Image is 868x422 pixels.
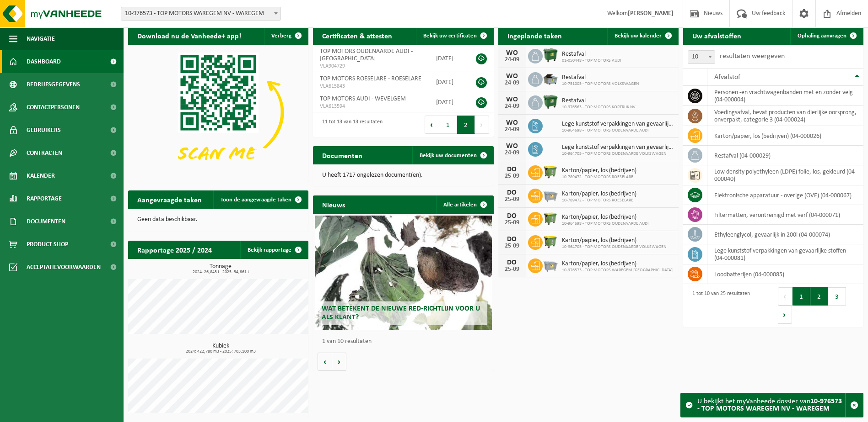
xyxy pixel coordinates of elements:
span: 10-964698 - TOP MOTORS OUDENAARDE AUDI [562,221,649,227]
td: [DATE] [429,92,467,112]
span: 10-976563 - TOP MOTORS KORTRIJK NV [562,105,636,110]
span: 10-751005 - TOP MOTORS VOLKSWAGEN [562,81,639,87]
button: Next [778,306,792,324]
span: 10-789472 - TOP MOTORS ROESELARE [562,198,636,203]
button: Vorige [318,353,332,371]
button: 2 [457,116,475,134]
div: DO [503,212,521,220]
span: Contactpersonen [27,96,80,119]
button: 1 [439,116,457,134]
h2: Aangevraagde taken [128,190,211,208]
a: Bekijk uw certificaten [416,26,493,45]
h2: Documenten [313,146,372,164]
img: WB-5000-GAL-GY-01 [543,71,558,86]
div: WO [503,119,521,127]
div: DO [503,166,521,173]
span: Restafval [562,97,636,105]
span: Bekijk uw kalender [615,33,662,39]
td: lege kunststof verpakkingen van gevaarlijke stoffen (04-000081) [707,244,863,264]
span: Karton/papier, los (bedrijven) [562,214,649,221]
span: 10-964705 - TOP MOTORS OUDENAARDE VOLKSWAGEN [562,151,674,157]
span: 10 [688,51,715,63]
span: VLA613594 [320,103,422,110]
td: filtermatten, verontreinigd met verf (04-000071) [707,205,863,225]
button: 2 [810,287,828,306]
p: 1 van 10 resultaten [322,338,489,345]
td: loodbatterijen (04-000085) [707,264,863,284]
span: TOP MOTORS AUDI - WEVELGEM [320,95,406,102]
img: WB-1100-HPE-GN-50 [543,164,558,179]
div: 25-09 [503,220,521,226]
div: 25-09 [503,243,521,249]
h2: Ingeplande taken [498,26,571,44]
label: resultaten weergeven [720,53,785,60]
div: 11 tot 13 van 13 resultaten [318,115,383,135]
td: karton/papier, los (bedrijven) (04-000026) [707,126,863,146]
h2: Nieuws [313,195,354,213]
img: WB-1100-HPE-GN-01 [543,47,558,63]
div: 1 tot 10 van 25 resultaten [688,286,750,325]
div: WO [503,73,521,80]
span: VLA615843 [320,83,422,90]
a: Bekijk uw kalender [607,26,678,45]
span: Bekijk uw certificaten [423,33,477,39]
span: 10 [688,50,715,64]
button: Verberg [264,26,307,45]
span: Dashboard [27,50,61,73]
span: Acceptatievoorwaarden [27,256,101,279]
span: 10-964705 - TOP MOTORS OUDENAARDE VOLKSWAGEN [562,244,666,250]
h2: Certificaten & attesten [313,26,401,44]
h2: Download nu de Vanheede+ app! [128,26,250,44]
td: ethyleenglycol, gevaarlijk in 200l (04-000074) [707,225,863,244]
img: WB-2500-GAL-GY-01 [543,257,558,273]
td: [DATE] [429,45,467,72]
td: voedingsafval, bevat producten van dierlijke oorsprong, onverpakt, categorie 3 (04-000024) [707,106,863,126]
strong: [PERSON_NAME] [628,10,674,17]
span: Toon de aangevraagde taken [221,197,291,203]
div: DO [503,259,521,266]
div: 25-09 [503,173,521,179]
span: Bedrijfsgegevens [27,73,80,96]
p: U heeft 1717 ongelezen document(en). [322,172,484,179]
span: Restafval [562,74,639,81]
h2: Uw afvalstoffen [683,26,750,44]
span: TOP MOTORS ROESELARE - ROESELARE [320,75,421,82]
div: 24-09 [503,127,521,133]
span: Karton/papier, los (bedrijven) [562,190,636,198]
span: Lege kunststof verpakkingen van gevaarlijke stoffen [562,144,674,151]
div: 24-09 [503,57,521,63]
a: Wat betekent de nieuwe RED-richtlijn voor u als klant? [315,216,491,330]
span: Restafval [562,51,621,58]
a: Alle artikelen [436,195,493,214]
span: Lege kunststof verpakkingen van gevaarlijke stoffen [562,121,674,128]
span: 01-050448 - TOP MOTORS AUDI [562,58,621,63]
span: Karton/papier, los (bedrijven) [562,260,673,268]
h3: Kubiek [133,343,308,354]
div: WO [503,142,521,150]
span: Ophaling aanvragen [798,33,846,39]
td: elektronische apparatuur - overige (OVE) (04-000067) [707,185,863,205]
div: 25-09 [503,266,521,273]
img: WB-1100-HPE-GN-50 [543,211,558,226]
span: Karton/papier, los (bedrijven) [562,167,636,174]
td: restafval (04-000029) [707,146,863,165]
h2: Rapportage 2025 / 2024 [128,241,221,258]
span: Verberg [271,33,291,39]
div: WO [503,96,521,103]
span: Rapportage [27,187,62,210]
div: DO [503,189,521,196]
div: 24-09 [503,150,521,156]
span: VLA904729 [320,63,422,70]
div: WO [503,49,521,57]
button: Next [475,116,489,134]
div: 24-09 [503,80,521,86]
a: Toon de aangevraagde taken [213,190,307,209]
span: Wat betekent de nieuwe RED-richtlijn voor u als klant? [322,305,480,321]
p: Geen data beschikbaar. [137,216,299,223]
span: 10-964698 - TOP MOTORS OUDENAARDE AUDI [562,128,674,133]
td: personen -en vrachtwagenbanden met en zonder velg (04-000004) [707,86,863,106]
span: 2024: 26,843 t - 2025: 34,861 t [133,270,308,274]
img: WB-1100-HPE-GN-01 [543,94,558,110]
button: 1 [793,287,810,306]
div: 24-09 [503,103,521,110]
